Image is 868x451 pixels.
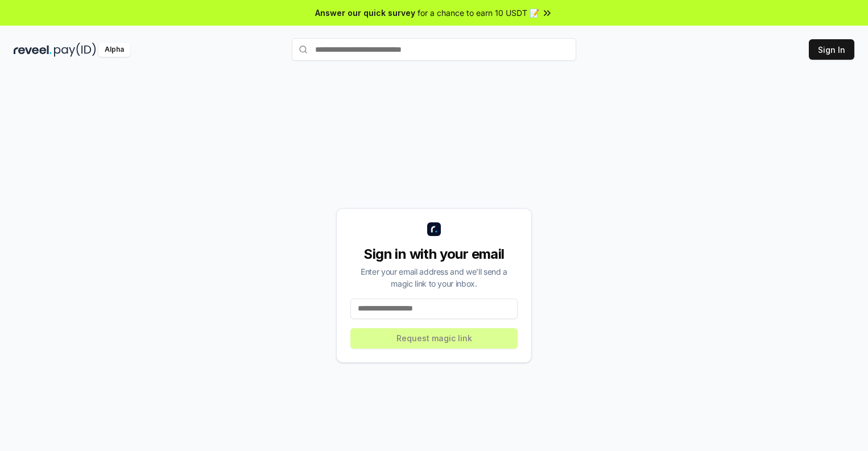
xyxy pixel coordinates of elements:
[427,222,441,236] img: logo_small
[14,43,52,57] img: reveel_dark
[98,43,130,57] div: Alpha
[54,43,96,57] img: pay_id
[350,266,518,289] div: Enter your email address and we’ll send a magic link to your inbox.
[809,39,854,60] button: Sign In
[350,245,518,263] div: Sign in with your email
[418,7,539,19] span: for a chance to earn 10 USDT 📝
[315,7,415,19] span: Answer our quick survey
